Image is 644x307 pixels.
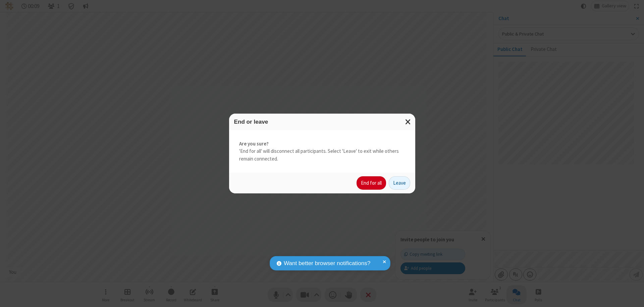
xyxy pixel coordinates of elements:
span: Want better browser notifications? [284,259,370,268]
button: Leave [389,176,410,190]
div: 'End for all' will disconnect all participants. Select 'Leave' to exit while others remain connec... [229,130,415,173]
button: Close modal [401,114,415,130]
h3: End or leave [234,119,410,125]
strong: Are you sure? [239,140,405,148]
button: End for all [357,176,386,190]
